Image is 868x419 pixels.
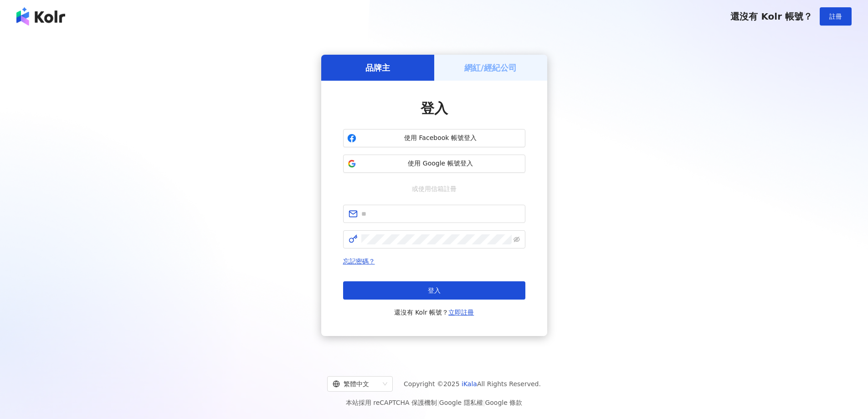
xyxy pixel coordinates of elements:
[462,380,477,388] a: iKala
[360,159,521,168] span: 使用 Google 帳號登入
[343,258,375,265] a: 忘記密碼？
[406,184,463,194] span: 或使用信箱註冊
[829,13,842,20] span: 註冊
[16,7,65,26] img: logo
[421,100,448,116] span: 登入
[448,309,474,316] a: 立即註冊
[483,399,485,406] span: |
[485,399,522,406] a: Google 條款
[514,236,520,243] span: eye-invisible
[464,62,517,73] h5: 網紅/經紀公司
[346,397,522,408] span: 本站採用 reCAPTCHA 保護機制
[343,155,525,173] button: 使用 Google 帳號登入
[343,281,525,300] button: 登入
[333,377,379,391] div: 繁體中文
[343,129,525,147] button: 使用 Facebook 帳號登入
[439,399,483,406] a: Google 隱私權
[394,307,474,318] span: 還沒有 Kolr 帳號？
[820,7,852,26] button: 註冊
[437,399,439,406] span: |
[360,134,521,143] span: 使用 Facebook 帳號登入
[428,287,441,294] span: 登入
[730,11,812,22] span: 還沒有 Kolr 帳號？
[365,62,390,73] h5: 品牌主
[404,378,541,389] span: Copyright © 2025 All Rights Reserved.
